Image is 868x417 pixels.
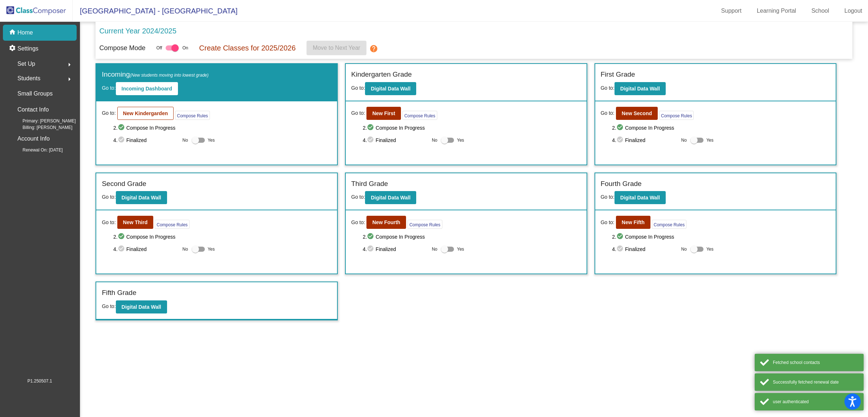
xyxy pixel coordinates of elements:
[457,245,464,254] span: Yes
[601,69,635,80] label: First Grade
[601,219,615,226] span: Go to:
[116,191,167,204] button: Digital Data Wall
[102,288,136,298] label: Fifth Grade
[773,379,858,385] div: Successfully fetched renewal date
[73,5,238,17] span: [GEOGRAPHIC_DATA] - [GEOGRAPHIC_DATA]
[113,232,332,241] span: 2. Compose In Progress
[307,41,366,55] button: Move to Next Year
[616,124,625,132] mat-icon: check_circle
[366,216,406,229] button: New Fourth
[363,245,428,254] span: 4. Finalized
[615,191,666,204] button: Digital Data Wall
[367,124,376,132] mat-icon: check_circle
[123,110,168,116] b: New Kindergarden
[208,136,215,145] span: Yes
[313,45,360,51] span: Move to Next Year
[113,124,332,132] span: 2. Compose In Progress
[17,73,40,84] span: Students
[402,111,437,120] button: Compose Rules
[9,28,17,37] mat-icon: home
[9,44,17,53] mat-icon: settings
[681,137,687,143] span: No
[102,179,146,189] label: Second Grade
[99,43,145,53] p: Compose Mode
[17,28,33,37] p: Home
[118,245,126,254] mat-icon: check_circle
[155,220,189,229] button: Compose Rules
[407,220,442,229] button: Compose Rules
[432,246,437,252] span: No
[17,134,50,144] p: Account Info
[113,136,179,145] span: 4. Finalized
[681,246,687,252] span: No
[616,245,625,254] mat-icon: check_circle
[351,179,388,189] label: Third Grade
[102,194,115,200] span: Go to:
[113,245,179,254] span: 4. Finalized
[616,216,650,229] button: New Fifth
[369,44,378,53] mat-icon: help
[612,124,830,132] span: 2. Compose In Progress
[102,219,115,226] span: Go to:
[102,303,115,309] span: Go to:
[123,219,148,225] b: New Third
[11,118,76,124] span: Primary: [PERSON_NAME]
[620,195,660,201] b: Digital Data Wall
[457,136,464,145] span: Yes
[118,232,126,241] mat-icon: check_circle
[365,191,416,204] button: Digital Data Wall
[65,75,74,84] mat-icon: arrow_right
[156,45,162,51] span: Off
[65,60,74,69] mat-icon: arrow_right
[102,69,208,80] label: Incoming
[175,111,210,120] button: Compose Rules
[118,124,126,132] mat-icon: check_circle
[620,86,660,92] b: Digital Data Wall
[601,194,615,200] span: Go to:
[351,194,365,200] span: Go to:
[367,232,376,241] mat-icon: check_circle
[622,219,645,225] b: New Fifth
[715,5,747,17] a: Support
[208,245,215,254] span: Yes
[616,107,658,120] button: New Second
[367,245,376,254] mat-icon: check_circle
[372,219,400,225] b: New Fourth
[116,300,167,313] button: Digital Data Wall
[616,136,625,145] mat-icon: check_circle
[601,179,642,189] label: Fourth Grade
[130,73,209,78] span: (New students moving into lowest grade)
[182,137,188,143] span: No
[117,107,174,120] button: New Kindergarden
[659,111,694,120] button: Compose Rules
[351,85,365,91] span: Go to:
[839,5,868,17] a: Logout
[351,69,412,80] label: Kindergarten Grade
[622,110,652,116] b: New Second
[11,147,62,153] span: Renewal On: [DATE]
[17,89,53,99] p: Small Groups
[612,232,830,241] span: 2. Compose In Progress
[371,195,410,201] b: Digital Data Wall
[367,136,376,145] mat-icon: check_circle
[432,137,437,143] span: No
[17,105,49,115] p: Contact Info
[601,85,615,91] span: Go to:
[199,42,296,53] p: Create Classes for 2025/2026
[615,82,666,95] button: Digital Data Wall
[351,219,365,226] span: Go to:
[363,232,581,241] span: 2. Compose In Progress
[612,136,677,145] span: 4. Finalized
[102,109,115,117] span: Go to:
[366,107,401,120] button: New First
[182,45,188,51] span: On
[773,398,858,405] div: user authenticated
[706,245,714,254] span: Yes
[365,82,416,95] button: Digital Data Wall
[122,86,172,92] b: Incoming Dashboard
[17,59,35,69] span: Set Up
[122,195,161,201] b: Digital Data Wall
[351,109,365,117] span: Go to:
[751,5,802,17] a: Learning Portal
[706,136,714,145] span: Yes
